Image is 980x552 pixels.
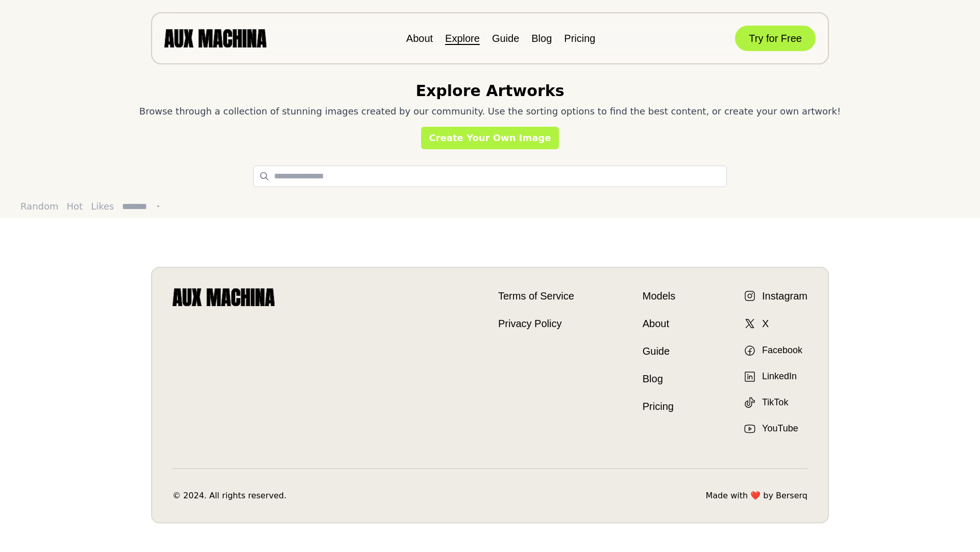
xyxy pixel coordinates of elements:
p: Made with ❤️ by [705,490,807,502]
a: Blog [643,371,675,386]
img: Instagram [744,290,756,302]
a: About [406,33,433,44]
img: X [744,317,756,330]
p: © 2024. All rights reserved. [173,490,286,502]
p: Browse through a collection of stunning images created by our community. Use the sorting options ... [139,104,841,119]
img: Facebook [744,344,756,357]
img: AUX MACHINA [164,29,266,47]
a: Guide [643,343,675,359]
img: YouTube [744,423,756,435]
a: LinkedIn [744,370,797,383]
a: Facebook [744,343,802,357]
a: Pricing [564,33,595,44]
button: Hot [63,195,87,218]
a: YouTube [744,422,798,435]
a: Guide [492,33,519,44]
a: Instagram [744,288,807,304]
a: Berserq [776,490,807,502]
a: Create Your Own Image [421,127,559,149]
img: LinkedIn [744,371,756,383]
a: TikTok [744,396,788,409]
a: Privacy Policy [498,316,574,331]
a: About [643,316,675,331]
button: Likes [87,195,118,218]
button: Try for Free [735,26,816,51]
h2: Explore Artworks [415,82,564,100]
a: Blog [531,33,552,44]
a: Models [643,288,675,304]
a: X [744,316,769,331]
a: Terms of Service [498,288,574,304]
a: Pricing [643,399,675,414]
button: Random [16,195,63,218]
img: TikTok [744,397,756,409]
a: Explore [445,33,480,44]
